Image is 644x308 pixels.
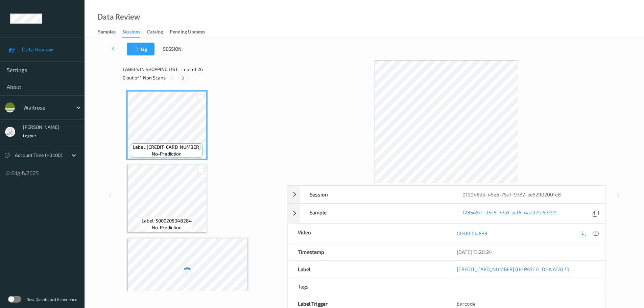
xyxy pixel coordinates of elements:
[181,66,203,73] span: 1 out of 26
[142,217,192,224] span: Label: 5000205048284
[288,224,447,243] div: Video
[288,278,447,295] div: Tags
[457,230,487,237] a: 00:00:04.833
[288,243,447,260] div: Timestamp
[122,27,147,38] a: Sessions
[122,28,140,38] div: Sessions
[123,66,178,73] span: Labels in shopping list:
[462,209,557,218] a: f28545cf-d6c5-37a1-acf8-4aa97fc5e299
[457,248,595,255] div: [DATE] 13:20:24
[457,266,563,273] a: [CREDIT_CARD_NUMBER] (UE PASTEL DE NATA)
[300,186,452,203] div: Session
[287,186,606,203] div: Session0199482b-45e6-75af-9332-ee5290200fe8
[97,14,140,20] div: Data Review
[127,43,154,55] button: Tag
[152,150,182,157] span: no-prediction
[147,28,163,37] div: Catalog
[98,28,116,37] div: Samples
[133,144,201,150] span: Label: [CREDIT_CARD_NUMBER]
[152,224,182,231] span: no-prediction
[147,27,170,37] a: Catalog
[170,28,205,37] div: Pending Updates
[170,27,212,37] a: Pending Updates
[287,204,606,223] div: Samplef28545cf-d6c5-37a1-acf8-4aa97fc5e299
[163,46,183,52] span: Session:
[300,204,452,223] div: Sample
[452,186,605,203] div: 0199482b-45e6-75af-9332-ee5290200fe8
[288,261,447,278] div: Label
[123,73,282,82] div: 0 out of 1 Non Scans
[98,27,122,37] a: Samples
